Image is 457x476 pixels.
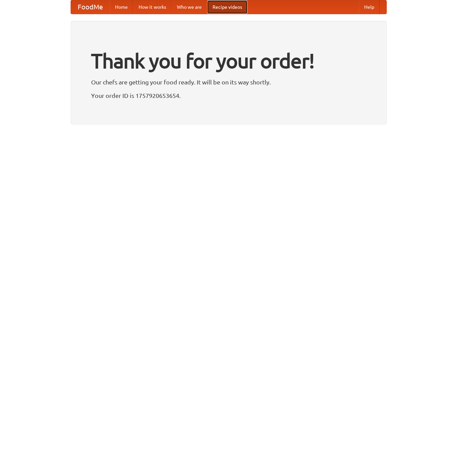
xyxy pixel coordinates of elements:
[91,90,366,101] p: Your order ID is 1757920653654.
[71,0,110,14] a: FoodMe
[91,45,366,77] h1: Thank you for your order!
[110,0,133,14] a: Home
[133,0,172,14] a: How it works
[207,0,247,14] a: Recipe videos
[172,0,207,14] a: Who we are
[91,77,366,87] p: Our chefs are getting your food ready. It will be on its way shortly.
[359,0,380,14] a: Help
